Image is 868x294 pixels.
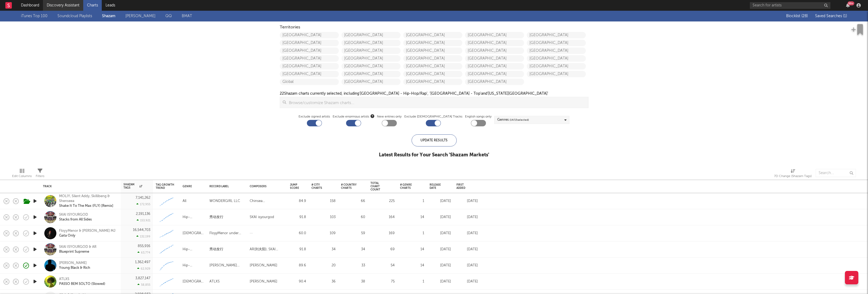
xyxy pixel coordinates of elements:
div: 22 Shazam charts currently selected, including '[GEOGRAPHIC_DATA] - Hip-Hop/Rap', '[GEOGRAPHIC_DA... [280,90,548,97]
a: [GEOGRAPHIC_DATA] [342,55,401,62]
div: [DEMOGRAPHIC_DATA] [183,230,204,237]
div: [DATE] [430,278,451,285]
div: FloyyMenor & [PERSON_NAME] MJ [59,229,115,233]
div: ATLXS [209,278,220,285]
div: 34 [341,246,365,253]
a: [GEOGRAPHIC_DATA] [403,40,462,46]
div: 172,955 [136,203,150,206]
div: 60 [341,214,365,220]
div: All [183,198,186,204]
div: SKAI isyourgod [250,214,274,220]
div: 855,916 [138,244,150,248]
div: [DATE] [430,198,451,204]
button: Exclude enormous artists [371,113,374,119]
div: Shake It To The Max (FLY) [Remix] [59,204,117,208]
div: Edit Columns [12,166,32,182]
div: 20 [311,262,336,269]
div: 14 [400,214,424,220]
a: [GEOGRAPHIC_DATA] [465,63,524,69]
div: [DATE] [430,246,451,253]
div: 109 [311,230,336,237]
a: [GEOGRAPHIC_DATA] [527,63,586,69]
button: 99+ [846,3,850,8]
div: Edit Columns [12,173,32,179]
a: [GEOGRAPHIC_DATA] [280,63,339,69]
div: [PERSON_NAME] Music [209,262,244,269]
a: [GEOGRAPHIC_DATA] [403,32,462,38]
div: 14 [400,246,424,253]
div: Gata Only [59,233,115,238]
div: [PERSON_NAME] [59,261,90,266]
div: 153,921 [137,219,150,222]
div: [DATE] [456,262,478,269]
div: AR(刘夫阳), SKAI isyourgod [250,246,285,253]
a: [GEOGRAPHIC_DATA] [465,55,524,62]
div: 75 [371,278,395,285]
a: BMAT [182,13,192,19]
a: [GEOGRAPHIC_DATA] [465,40,524,46]
div: WONDERGIRL LLC [209,198,240,204]
div: Genre [183,185,201,188]
div: [DATE] [456,246,478,253]
span: ( 1 ) [843,14,847,18]
a: [GEOGRAPHIC_DATA] [465,79,524,85]
div: 7D Change (Shazam Tags) [774,166,812,182]
a: [GEOGRAPHIC_DATA] [342,47,401,54]
div: Release Date [430,183,443,190]
div: 89.6 [290,262,306,269]
a: FloyyMenor & [PERSON_NAME] MJGata Only [59,229,115,238]
div: FloyyMenor under exclusive license to UnitedMasters LLC [209,230,244,237]
button: Saved Searches (1) [813,14,847,18]
div: [DATE] [430,262,451,269]
a: ATLXSPASSO BEM SOLTO (Slowed) [59,277,105,286]
label: English songs only [465,113,492,120]
a: QQ [165,13,172,19]
div: # City Charts [311,183,328,190]
label: Exclude [DEMOGRAPHIC_DATA] Tracks [404,113,462,120]
div: Hip-Hop/Rap [183,214,204,220]
div: 3,827,147 [135,277,150,280]
a: [GEOGRAPHIC_DATA] [527,40,586,46]
a: [GEOGRAPHIC_DATA] [403,55,462,62]
div: 33 [341,262,365,269]
div: 90.4 [290,278,306,285]
div: Filters [36,166,44,182]
div: 36 [311,278,336,285]
input: Browse/customize Shazam charts... [286,97,588,108]
div: 66 [341,198,365,204]
div: 60.0 [290,230,306,237]
input: Search... [816,169,856,177]
div: SKAI ISYOURGOD & AR [59,245,96,249]
div: Filters [36,173,44,179]
a: SKAI ISYOURGOD & ARBlueprint Supreme [59,245,96,254]
div: 7D Change (Shazam Tags) [774,173,812,179]
div: 1 [400,278,424,285]
a: [GEOGRAPHIC_DATA] [342,71,401,77]
div: Track [43,185,115,188]
div: 84.9 [290,198,306,204]
div: 16,544,703 [133,228,150,232]
div: [PERSON_NAME] [250,278,277,285]
a: [PERSON_NAME] [125,13,155,19]
div: 62,929 [137,267,150,270]
div: [PERSON_NAME] [250,262,277,269]
div: Jump Score [290,183,299,190]
div: Latest Results for Your Search ' Shazam Markets ' [379,152,489,158]
a: [GEOGRAPHIC_DATA] [403,71,462,77]
div: 69 [371,246,395,253]
div: 2,191,136 [136,212,150,216]
div: 169 [371,230,395,237]
a: MOLIY, Silent Addy, Skillibeng & ShenseeaShake It To The Max (FLY) [Remix] [59,194,117,208]
div: 58,855 [137,283,150,286]
div: Hip-Hop/Rap [183,262,204,269]
div: SKAI ISYOURGOD [59,212,92,217]
span: ( 28 ) [801,14,808,18]
div: 38 [341,278,365,285]
a: SKAI ISYOURGODStacks from All Sides [59,212,92,222]
label: New entries only [377,113,402,120]
div: 59 [341,230,365,237]
a: iTunes Top 100 [21,13,48,19]
div: Tag Growth Trend [156,183,175,190]
a: [GEOGRAPHIC_DATA] [527,32,586,38]
div: [DATE] [430,214,451,220]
